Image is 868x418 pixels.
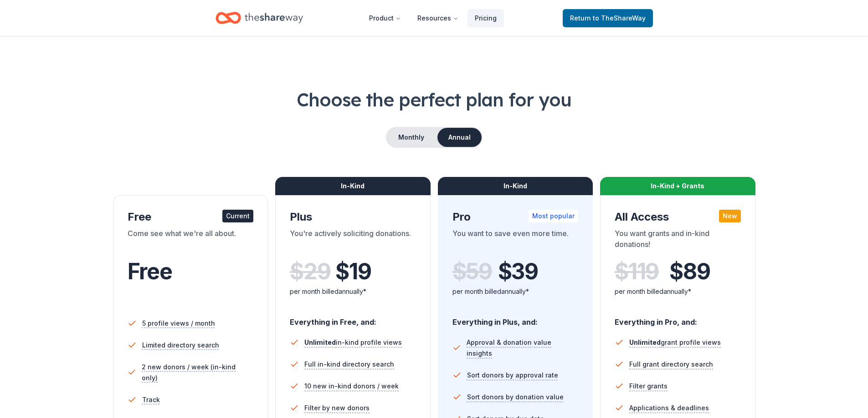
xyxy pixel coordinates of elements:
[563,9,653,27] a: Returnto TheShareWay
[216,7,303,29] a: Home
[593,14,646,22] span: to TheShareWay
[290,210,416,224] div: Plus
[629,359,713,370] span: Full grant directory search
[719,210,741,222] div: New
[304,338,402,346] span: in-kind profile views
[498,259,538,284] span: $ 39
[290,309,416,328] div: Everything in Free, and:
[437,128,482,147] button: Annual
[142,318,215,329] span: 5 profile views / month
[36,87,832,112] h1: Choose the perfect plan for you
[452,309,579,328] div: Everything in Plus, and:
[669,259,710,284] span: $ 89
[128,210,254,224] div: Free
[304,338,336,346] span: Unlimited
[452,286,579,297] div: per month billed annually*
[290,228,416,253] div: You're actively soliciting donations.
[304,359,394,370] span: Full in-kind directory search
[570,13,646,24] span: Return
[362,7,504,29] nav: Main
[467,337,578,359] span: Approval & donation value insights
[629,403,709,413] span: Applications & deadlines
[615,309,741,328] div: Everything in Pro, and:
[452,228,579,253] div: You want to save even more time.
[387,128,436,147] button: Monthly
[142,394,160,405] span: Track
[335,259,371,284] span: $ 19
[438,177,593,195] div: In-Kind
[304,381,399,392] span: 10 new in-kind donors / week
[615,228,741,253] div: You want grants and in-kind donations!
[600,177,755,195] div: In-Kind + Grants
[452,210,579,224] div: Pro
[629,381,668,392] span: Filter grants
[467,392,564,403] span: Sort donors by donation value
[142,362,253,383] span: 2 new donors / week (in-kind only)
[467,370,558,381] span: Sort donors by approval rate
[275,177,431,195] div: In-Kind
[629,338,661,346] span: Unlimited
[142,340,219,351] span: Limited directory search
[410,9,466,27] button: Resources
[128,228,254,253] div: Come see what we're all about.
[290,286,416,297] div: per month billed annually*
[615,286,741,297] div: per month billed annually*
[615,210,741,224] div: All Access
[222,210,253,222] div: Current
[304,403,370,413] span: Filter by new donors
[529,210,578,222] div: Most popular
[629,338,721,346] span: grant profile views
[467,9,504,27] a: Pricing
[128,258,172,285] span: Free
[362,9,408,27] button: Product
